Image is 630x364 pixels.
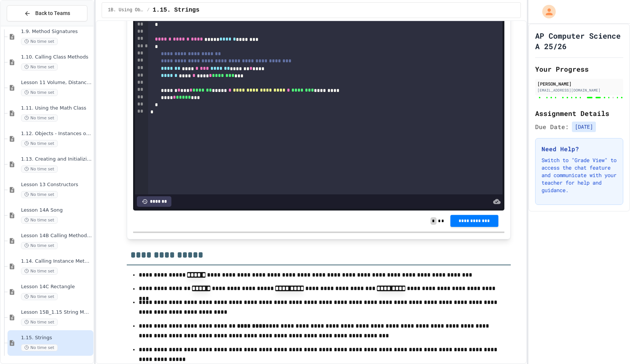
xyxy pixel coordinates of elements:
[535,64,623,74] h2: Your Progress
[21,38,58,45] span: No time set
[21,242,58,249] span: No time set
[535,122,569,131] span: Due Date:
[21,217,58,224] span: No time set
[153,6,199,15] span: 1.15. Strings
[21,268,58,275] span: No time set
[21,335,92,341] span: 1.15. Strings
[108,7,144,13] span: 1B. Using Objects and Methods
[534,3,558,20] div: My Account
[21,309,92,316] span: Lesson 15B_1.15 String Methods Demonstration
[21,80,92,86] span: Lesson 11 Volume, Distance, & Quadratic Formula
[7,5,87,21] button: Back to Teams
[21,319,58,326] span: No time set
[537,80,621,87] div: [PERSON_NAME]
[535,30,623,51] h1: AP Computer Science A 25/26
[541,156,617,194] p: Switch to "Grade View" to access the chat feature and communicate with your teacher for help and ...
[572,122,596,132] span: [DATE]
[21,131,92,137] span: 1.12. Objects - Instances of Classes
[21,114,58,122] span: No time set
[21,29,92,35] span: 1.9. Method Signatures
[21,140,58,147] span: No time set
[21,156,92,162] span: 1.13. Creating and Initializing Objects: Constructors
[21,191,58,198] span: No time set
[21,207,92,214] span: Lesson 14A Song
[21,182,92,188] span: Lesson 13 Constructors
[541,144,617,153] h3: Need Help?
[21,344,58,351] span: No time set
[21,284,92,290] span: Lesson 14C Rectangle
[35,9,70,17] span: Back to Teams
[21,233,92,239] span: Lesson 14B Calling Methods with Parameters
[147,7,150,13] span: /
[537,87,621,93] div: [EMAIL_ADDRESS][DOMAIN_NAME]
[21,63,58,71] span: No time set
[21,105,92,111] span: 1.11. Using the Math Class
[21,89,58,96] span: No time set
[21,165,58,173] span: No time set
[535,108,623,119] h2: Assignment Details
[21,293,58,300] span: No time set
[21,258,92,265] span: 1.14. Calling Instance Methods
[21,54,92,60] span: 1.10. Calling Class Methods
